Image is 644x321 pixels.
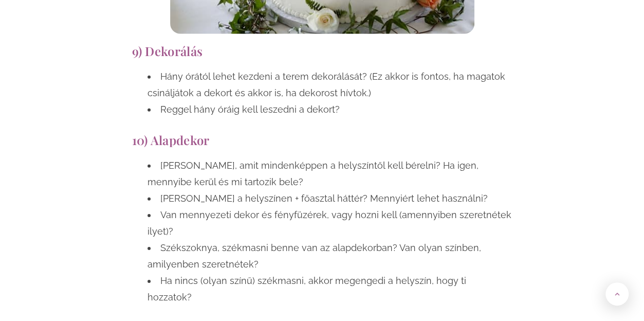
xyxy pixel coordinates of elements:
h2: 10) Alapdekor [132,133,512,147]
li: Ha nincs (olyan színű) székmasni, akkor megengedi a helyszín, hogy ti hozzatok? [148,273,512,306]
li: [PERSON_NAME] a helyszínen + főasztal háttér? Mennyiért lehet használni? [148,190,512,207]
li: Székszoknya, székmasni benne van az alapdekorban? Van olyan színben, amilyenben szeretnétek? [148,240,512,273]
h2: 9) Dekorálás [132,44,512,58]
li: [PERSON_NAME], amit mindenképpen a helyszíntől kell bérelni? Ha igen, mennyibe kerül és mi tartoz... [148,157,512,190]
li: Hány órától lehet kezdeni a terem dekorálását? (Ez akkor is fontos, ha magatok csináljátok a deko... [148,68,512,101]
li: Reggel hány óráig kell leszedni a dekort? [148,101,512,118]
li: Van mennyezeti dekor és fényfüzérek, vagy hozni kell (amennyiben szeretnétek ilyet)? [148,207,512,240]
